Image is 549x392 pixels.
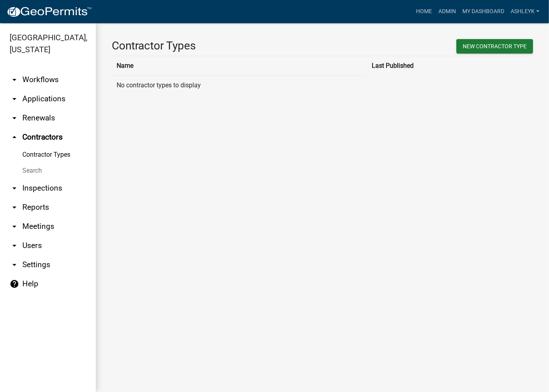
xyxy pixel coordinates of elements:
[10,279,19,289] i: help
[367,56,507,75] th: Last Published
[459,4,507,19] a: My Dashboard
[456,39,533,53] button: New Contractor Type
[507,4,543,19] a: AshleyK
[10,113,19,123] i: arrow_drop_down
[112,75,367,95] td: No contractor types to display
[435,4,459,19] a: Admin
[10,183,19,193] i: arrow_drop_down
[112,56,367,75] th: Name
[10,132,19,142] i: arrow_drop_up
[10,75,19,85] i: arrow_drop_down
[10,222,19,231] i: arrow_drop_down
[413,4,435,19] a: Home
[10,241,19,250] i: arrow_drop_down
[10,203,19,212] i: arrow_drop_down
[10,260,19,270] i: arrow_drop_down
[10,94,19,104] i: arrow_drop_down
[112,39,317,53] h3: Contractor Types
